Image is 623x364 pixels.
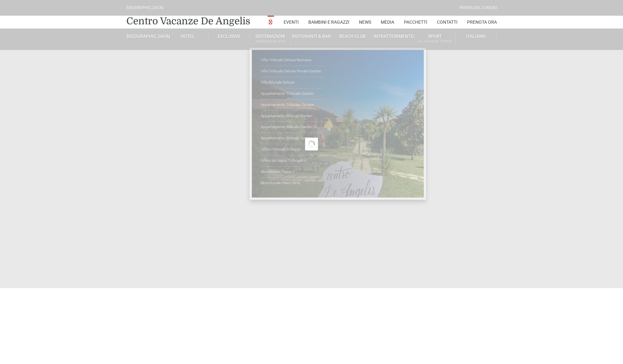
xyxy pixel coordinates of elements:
a: Appartamento Bilocale Garden [261,111,325,122]
a: Italiano [456,33,497,39]
a: Monolocale Piano 1 [261,166,325,178]
a: Villa Bilocale Deluxe [261,77,325,88]
a: Appartamento Bilocale Terrace [261,133,325,144]
a: [GEOGRAPHIC_DATA] [126,33,167,39]
a: Intrattenimento [373,33,414,39]
a: Eventi [284,16,299,28]
a: Media [381,16,394,28]
a: Centro Vacanze De Angelis [126,15,250,28]
a: SistemazioniRooms & Suites [250,33,291,45]
a: Exclusive [209,33,250,39]
a: Monolocale Piano terra [261,178,325,189]
a: Villino in Legno Trilocale H [261,155,325,166]
a: Villino trilocale in legno [261,144,325,155]
div: Riviera Del Conero [459,5,497,11]
small: Rooms & Suites [250,38,290,44]
a: Prenota Ora [467,16,497,28]
a: Villa Trilocale Deluxe Numana [261,55,325,66]
a: Ristoranti & Bar [291,33,332,39]
iframe: WooDoo Online Reception [126,306,497,336]
a: Hotel [167,33,209,39]
a: Villa Trilocale Deluxe Private Garden [261,66,325,77]
div: [GEOGRAPHIC_DATA] [126,5,163,11]
a: News [359,16,371,28]
a: Bambini e Ragazzi [308,16,349,28]
span: Italiano [466,34,486,39]
a: Contatti [437,16,457,28]
a: Appartamento Trilocale Garden [261,88,325,100]
small: All Season Tennis [414,38,455,44]
a: Appartamento Bilocale Garden H [261,122,325,133]
a: Appartamento Trilocale Terrace [261,100,325,111]
a: Pacchetti [404,16,427,28]
a: SportAll Season Tennis [414,33,456,45]
a: Beach Club [332,33,373,39]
